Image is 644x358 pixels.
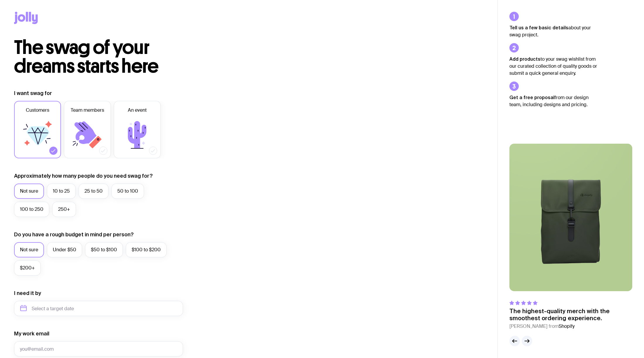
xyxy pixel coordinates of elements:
label: I need it by [14,290,41,297]
label: $200+ [14,260,41,276]
p: The highest-quality merch with the smoothest ordering experience. [509,308,632,322]
label: $100 to $200 [126,242,167,257]
label: Under $50 [47,242,82,257]
strong: Tell us a few basic details [509,25,568,30]
label: Approximately how many people do you need swag for? [14,172,153,179]
span: Customers [26,107,49,114]
span: Team members [71,107,104,114]
label: $50 to $100 [85,242,123,257]
p: about your swag project. [509,24,597,38]
label: 100 to 250 [14,202,49,217]
label: 10 to 25 [47,184,76,199]
input: Select a target date [14,301,183,316]
label: 50 to 100 [111,184,144,199]
span: The swag of your dreams starts here [14,36,159,78]
span: An event [128,107,147,114]
label: Not sure [14,184,44,199]
label: My work email [14,330,49,337]
input: you@email.com [14,341,183,357]
label: 250+ [52,202,76,217]
label: Do you have a rough budget in mind per person? [14,231,134,238]
label: I want swag for [14,90,52,97]
label: 25 to 50 [79,184,109,199]
p: to your swag wishlist from our curated collection of quality goods or submit a quick general enqu... [509,55,597,77]
strong: Add products [509,56,540,62]
span: Shopify [559,323,574,329]
strong: Get a free proposal [509,95,555,100]
cite: [PERSON_NAME] from [509,323,632,330]
label: Not sure [14,242,44,257]
p: from our design team, including designs and pricing. [509,94,597,108]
